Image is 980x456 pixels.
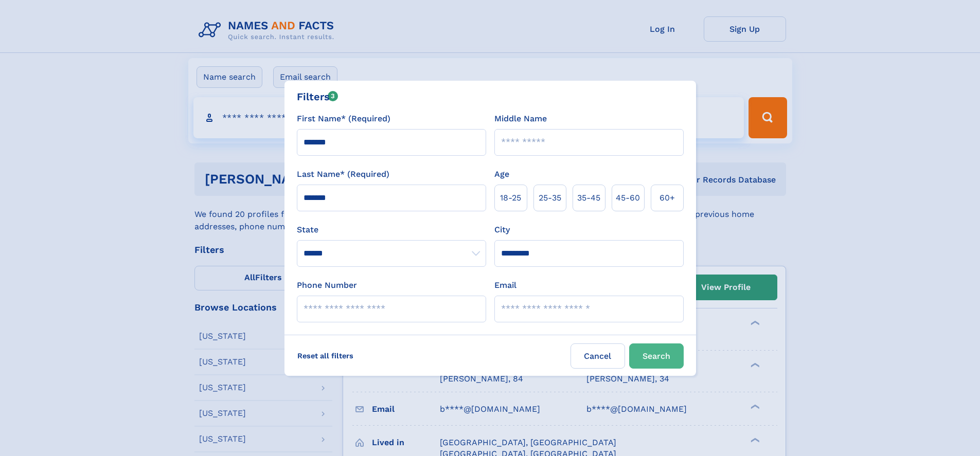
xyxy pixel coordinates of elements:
span: 25‑35 [539,192,561,204]
label: Phone Number [297,279,357,291]
label: Email [494,279,516,291]
label: City [494,224,510,236]
div: Filters [297,89,338,104]
span: 60+ [660,192,675,204]
label: Last Name* (Required) [297,168,389,180]
label: Reset all filters [291,343,360,368]
label: Middle Name [494,113,547,125]
button: Search [629,343,684,369]
span: 18‑25 [500,192,521,204]
label: Cancel [571,343,625,369]
label: Age [494,168,509,180]
span: 45‑60 [616,192,640,204]
label: First Name* (Required) [297,113,390,125]
label: State [297,224,486,236]
span: 35‑45 [577,192,600,204]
